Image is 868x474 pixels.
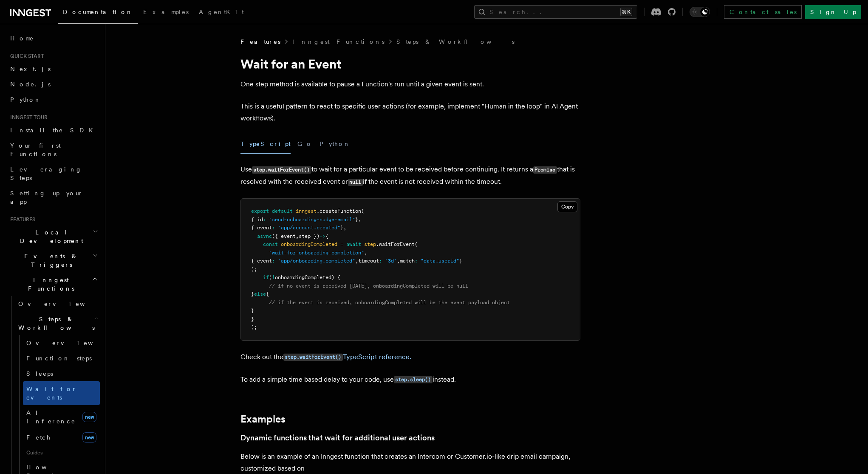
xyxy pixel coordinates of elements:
a: Fetchnew [23,429,100,446]
span: Your first Functions [10,142,61,157]
span: } [251,308,254,314]
span: AI Inference [26,409,76,425]
span: ( [269,274,272,280]
span: : [272,258,275,264]
a: Setting up your app [7,186,100,209]
span: new [82,412,96,422]
span: "app/onboarding.completed" [278,258,355,264]
span: = [340,241,343,247]
a: Sleeps [23,366,100,381]
a: Overview [15,296,100,311]
span: export [251,208,269,214]
span: ( [415,241,418,247]
span: onboardingCompleted) { [275,274,340,280]
a: step.waitForEvent()TypeScript reference. [283,353,411,361]
span: .createFunction [317,208,361,214]
span: Inngest Functions [7,276,92,293]
span: else [254,291,266,297]
span: .waitForEvent [376,241,415,247]
span: Install the SDK [10,127,98,134]
span: Features [240,37,280,46]
button: Local Development [7,225,100,248]
span: , [296,233,299,239]
span: , [355,258,358,264]
span: match [400,258,415,264]
span: ); [251,324,257,330]
span: "3d" [385,258,397,264]
span: Examples [143,9,189,15]
span: const [263,241,278,247]
a: AI Inferencenew [23,405,100,429]
a: step.sleep() [394,375,433,383]
kbd: ⌘K [620,8,632,16]
span: "data.userId" [421,258,459,264]
a: Inngest Functions [292,37,385,46]
a: Install the SDK [7,123,100,138]
span: await [346,241,361,247]
span: { [266,291,269,297]
p: Check out the [240,351,580,363]
span: timeout [358,258,379,264]
span: "app/account.created" [278,225,340,231]
span: ! [272,274,275,280]
span: { [325,233,328,239]
span: "wait-for-onboarding-completion" [269,250,364,256]
h1: Wait for an Event [240,56,580,71]
span: : [272,225,275,231]
span: step }) [299,233,319,239]
span: } [340,225,343,231]
button: Go [297,134,313,154]
span: if [263,274,269,280]
span: Overview [26,340,114,346]
button: Search...⌘K [474,5,637,19]
span: { event [251,225,272,231]
span: { event [251,258,272,264]
span: new [82,432,96,443]
span: : [379,258,382,264]
span: } [251,291,254,297]
a: AgentKit [194,3,249,23]
span: Next.js [10,66,51,72]
span: } [355,217,358,223]
span: => [319,233,325,239]
span: Features [7,216,35,223]
a: Next.js [7,61,100,77]
a: Leveraging Steps [7,162,100,186]
span: Function steps [26,355,92,362]
a: Node.js [7,77,100,92]
span: Python [10,96,41,103]
span: inngest [296,208,317,214]
span: Fetch [26,434,51,441]
span: Leveraging Steps [10,166,82,181]
a: Wait for events [23,381,100,405]
span: { id [251,217,263,223]
span: // if no event is received [DATE], onboardingCompleted will be null [269,283,468,289]
p: One step method is available to pause a Function's run until a given event is sent. [240,78,580,90]
code: step.waitForEvent() [252,166,311,174]
span: Events & Triggers [7,252,93,269]
p: To add a simple time based delay to your code, use instead. [240,374,580,386]
span: Setting up your app [10,190,83,205]
code: step.waitForEvent() [283,354,343,361]
span: Overview [18,300,106,307]
code: Promise [533,166,557,174]
span: Local Development [7,228,93,245]
span: Wait for events [26,385,77,401]
span: Inngest tour [7,114,48,121]
a: Sign Up [805,5,861,19]
a: Function steps [23,351,100,366]
span: Steps & Workflows [15,315,95,332]
a: Examples [138,3,194,23]
span: async [257,233,272,239]
span: : [263,217,266,223]
button: Copy [557,201,577,212]
a: Home [7,31,100,46]
code: null [348,179,363,186]
span: Quick start [7,53,44,60]
span: onboardingCompleted [281,241,337,247]
span: Documentation [63,9,133,15]
button: Python [319,134,351,154]
a: Python [7,92,100,107]
span: "send-onboarding-nudge-email" [269,217,355,223]
span: // if the event is received, onboardingCompleted will be the event payload object [269,300,510,306]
